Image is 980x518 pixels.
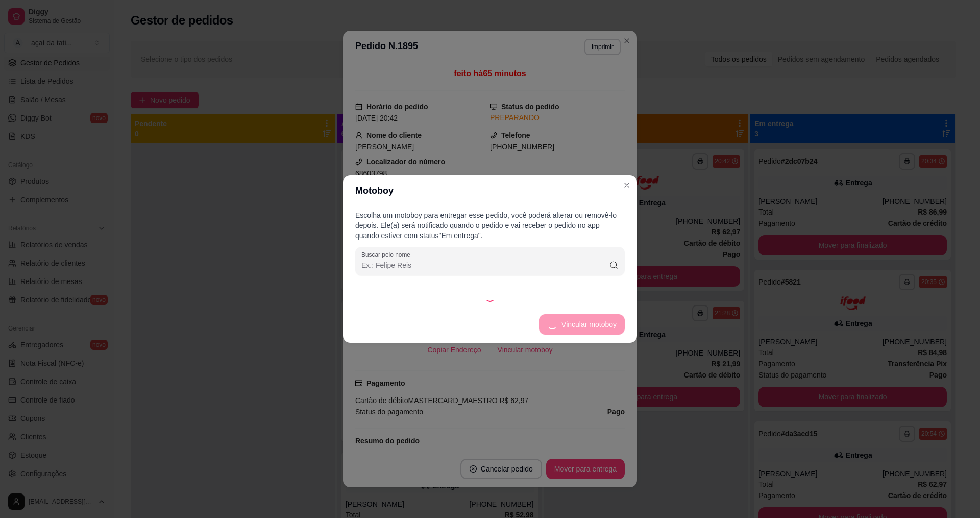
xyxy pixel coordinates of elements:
button: Close [619,177,635,194]
label: Buscar pelo nome [361,250,414,259]
div: Loading [485,292,495,302]
header: Motoboy [343,175,637,206]
input: Buscar pelo nome [361,260,609,270]
p: Escolha um motoboy para entregar esse pedido, você poderá alterar ou removê-lo depois. Ele(a) ser... [355,210,625,241]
